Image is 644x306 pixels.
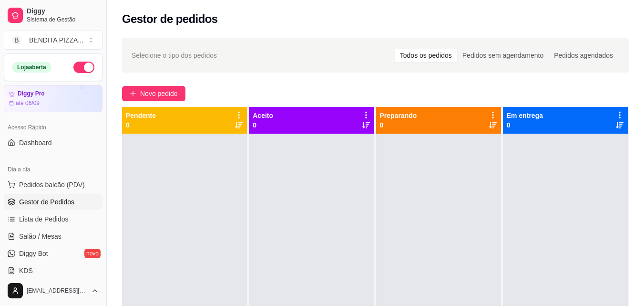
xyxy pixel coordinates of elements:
[4,194,102,210] a: Gestor de Pedidos
[126,111,156,120] p: Pendente
[19,266,33,275] span: KDS
[4,120,102,135] div: Acesso Rápido
[4,246,102,261] a: Diggy Botnovo
[122,86,185,101] button: Novo pedido
[130,90,136,97] span: plus
[27,7,99,16] span: Diggy
[253,111,273,120] p: Aceito
[380,111,417,120] p: Preparando
[122,11,218,27] h2: Gestor de pedidos
[4,4,102,27] a: DiggySistema de Gestão
[4,31,102,50] button: Select a team
[457,49,549,62] div: Pedidos sem agendamento
[4,135,102,150] a: Dashboard
[549,49,618,62] div: Pedidos agendados
[19,180,85,190] span: Pedidos balcão (PDV)
[4,177,102,192] button: Pedidos balcão (PDV)
[140,88,178,99] span: Novo pedido
[4,229,102,244] a: Salão / Mesas
[507,120,543,130] p: 0
[395,49,457,62] div: Todos os pedidos
[27,16,99,23] span: Sistema de Gestão
[19,138,52,148] span: Dashboard
[12,62,51,73] div: Loja aberta
[12,35,21,45] span: B
[4,279,102,302] button: [EMAIL_ADDRESS][DOMAIN_NAME]
[507,111,543,120] p: Em entrega
[4,85,102,112] a: Diggy Proaté 06/09
[19,197,74,207] span: Gestor de Pedidos
[16,99,40,107] article: até 06/09
[126,120,156,130] p: 0
[4,162,102,177] div: Dia a dia
[4,211,102,227] a: Lista de Pedidos
[253,120,273,130] p: 0
[29,35,83,45] div: BENDITA PIZZA ...
[19,249,48,258] span: Diggy Bot
[4,263,102,278] a: KDS
[19,232,61,241] span: Salão / Mesas
[132,50,217,61] span: Selecione o tipo dos pedidos
[380,120,417,130] p: 0
[19,214,69,224] span: Lista de Pedidos
[73,62,94,73] button: Alterar Status
[27,287,87,295] span: [EMAIL_ADDRESS][DOMAIN_NAME]
[18,90,45,97] article: Diggy Pro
